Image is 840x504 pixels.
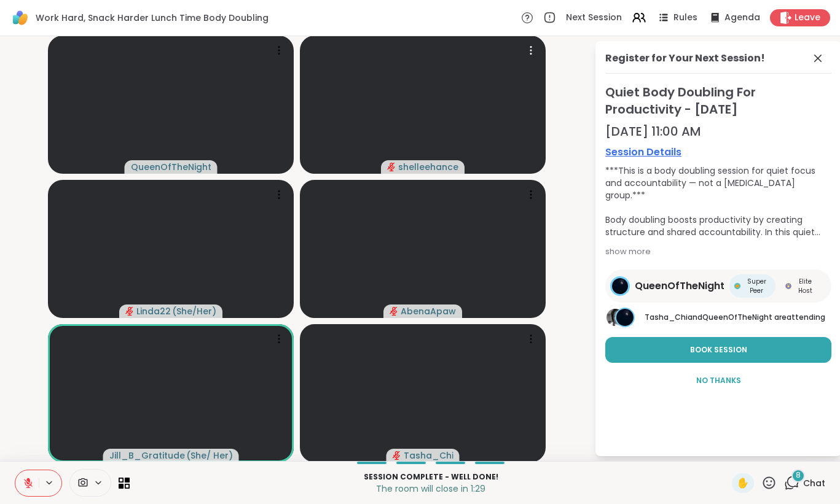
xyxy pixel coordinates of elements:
div: ***This is a body doubling session for quiet focus and accountability — not a [MEDICAL_DATA] grou... [605,165,831,238]
div: Register for Your Next Session! [605,51,765,66]
img: Tasha_Chi [606,309,624,326]
img: QueenOfTheNight [612,278,628,294]
img: Elite Host [785,283,791,289]
span: Jill_B_Gratitude [109,449,185,462]
span: AbenaApaw [401,305,456,317]
span: Tasha_Chi and [645,312,702,322]
span: Book Session [690,344,747,355]
span: Linda22 [136,305,171,317]
img: QueenOfTheNight [616,309,634,326]
span: audio-muted [387,163,396,171]
span: Elite Host [794,277,817,295]
span: Super Peer [743,277,771,295]
span: Next Session [566,12,622,24]
span: No Thanks [696,375,741,386]
span: QueenOfTheNight [702,312,772,322]
span: QueenOfTheNight [131,161,211,173]
img: Super Peer [734,283,740,289]
span: audio-muted [393,451,401,460]
span: 8 [796,470,801,481]
span: Agenda [724,12,760,24]
p: Session Complete - well done! [137,471,724,483]
span: Work Hard, Snack Harder Lunch Time Body Doubling [36,12,269,24]
span: Rules [673,12,697,24]
div: show more [605,246,831,258]
img: ShareWell Logomark [10,7,31,28]
button: Book Session [605,337,831,363]
span: ( She/ Her ) [186,449,233,462]
span: shelleehance [398,161,458,173]
span: ( She/Her ) [172,305,216,317]
button: No Thanks [605,368,831,394]
a: QueenOfTheNightQueenOfTheNightSuper PeerSuper PeerElite HostElite Host [605,269,831,303]
span: Leave [795,12,820,24]
p: The room will close in 1:29 [137,483,724,495]
span: QueenOfTheNight [635,279,724,293]
span: Tasha_Chi [404,449,453,462]
span: Quiet Body Doubling For Productivity - [DATE] [605,83,831,118]
span: Chat [803,477,825,489]
span: audio-muted [390,307,398,316]
p: are attending [645,312,831,323]
span: ✋ [737,476,749,490]
a: Session Details [605,145,831,160]
div: [DATE] 11:00 AM [605,123,831,140]
span: audio-muted [125,307,134,316]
